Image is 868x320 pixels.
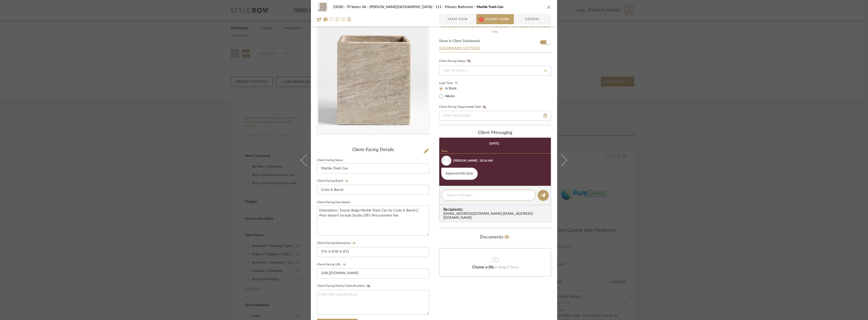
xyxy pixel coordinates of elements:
label: Client-Facing Name [317,159,343,162]
div: New [439,149,551,154]
button: Client-Facing Product Specifications [365,284,372,288]
button: Client-Facing Target Install Date [481,105,488,109]
button: Dashboard Settings [439,46,481,50]
input: Enter Client-Facing Item Name [317,163,429,173]
label: Client-Facing Brand [317,179,350,183]
div: client Messaging [439,130,551,136]
div: Approved this item. [441,168,478,180]
div: 0 [317,25,429,134]
div: Documents [439,233,551,241]
button: Lead Time [453,81,459,86]
label: Weeks [444,94,455,99]
div: Only content on this tab can share to Dashboard. Click eyeball icon to show or hide. [439,24,551,34]
mat-radio-group: Select item type [439,85,465,99]
div: 10:24 AM [479,158,493,163]
div: [PERSON_NAME] [453,158,478,163]
input: Type to Search… [439,66,551,76]
span: 111 - Primary Bathroom [436,5,477,9]
div: Client-Facing Details [317,147,429,153]
label: Client-Facing Dimensions [317,241,358,245]
label: Client-Facing Description [317,201,350,204]
div: [EMAIL_ADDRESS][DOMAIN_NAME] , [EMAIL_ADDRESS][DOMAIN_NAME] [443,212,549,220]
img: e8a7a72c-2b6a-4495-83e1-eecbd49eb23f_48x40.jpg [317,2,329,12]
label: Client-Facing Target Install Date [439,105,488,109]
input: Enter Install Date [439,111,551,121]
button: close [547,5,551,9]
span: Client View [486,14,509,24]
span: Team View [447,14,468,24]
button: Client-Facing Dimensions [351,241,358,245]
span: Orders [520,14,545,24]
img: user_avatar.png [441,156,451,166]
img: Remove from project [347,17,351,21]
span: 1 [479,17,483,22]
span: Choose a file [472,265,494,269]
button: Client-Facing URL [341,263,348,266]
label: In Stock [444,86,457,91]
img: e8a7a72c-2b6a-4495-83e1-eecbd49eb23f_436x436.jpg [318,25,428,134]
span: Recipients: [443,207,549,212]
span: or drag it here. [494,265,520,269]
input: Enter Client-Facing Brand [317,185,429,195]
button: Client-Facing Brand [343,179,350,183]
div: Client-Facing Status [439,59,472,64]
span: 25020 - 70 Vestry 4A - [PERSON_NAME][GEOGRAPHIC_DATA] [333,5,436,9]
div: [DATE] [489,142,499,145]
input: Enter item URL [317,268,429,278]
label: Client-Facing URL [317,263,348,266]
label: Client-Facing Product Specifications [317,284,372,288]
label: Lead Time [439,81,465,85]
span: Marble Trash Can [477,5,503,9]
input: Enter item dimensions [317,247,429,257]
